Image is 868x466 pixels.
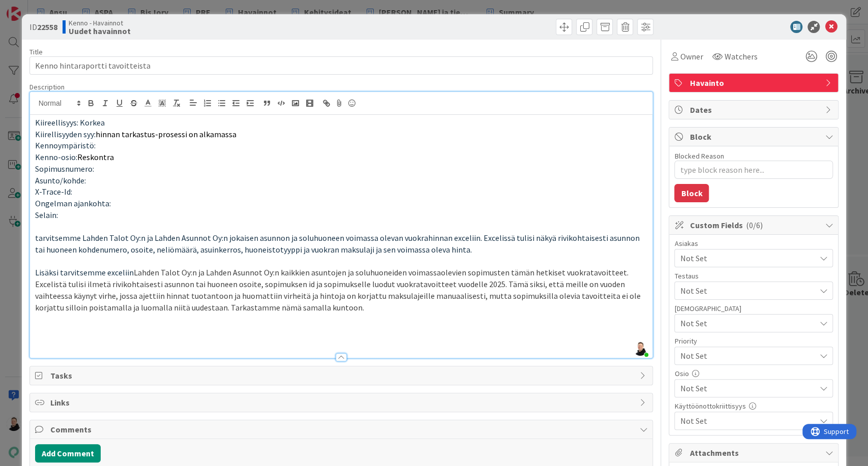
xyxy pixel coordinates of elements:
div: Osio [674,370,833,377]
label: Title [29,47,43,56]
span: Lisäksi tarvitsemme exceliin [35,267,134,277]
span: tarvitsemme Lahden Talot Oy:n ja Lahden Asunnot Oy:n jokaisen asunnon ja soluhuoneen voimassa ole... [35,233,641,255]
span: Not Set [680,317,815,329]
span: Not Set [680,382,815,394]
span: Description [29,82,65,91]
span: Not Set [680,415,815,427]
label: Blocked Reason [674,151,724,161]
span: Tasks [50,369,635,382]
div: Asiakas [674,240,833,247]
span: Ongelman ajankohta: [35,198,111,208]
span: Selain: [35,210,58,220]
div: Testaus [674,272,833,279]
span: Watchers [724,50,757,63]
span: Kennoympäristö: [35,140,96,150]
div: [DEMOGRAPHIC_DATA] [674,305,833,312]
span: ID [29,21,57,33]
span: Attachments [690,447,820,459]
input: type card name here... [29,56,653,75]
span: Asunto/kohde: [35,175,86,185]
button: Block [674,184,709,202]
span: Kenno-osio: [35,152,77,162]
span: hinnan tarkastus-prosessi on alkamassa [96,129,236,139]
span: Links [50,396,635,409]
span: Dates [690,104,820,116]
span: Lahden Talot Oy:n ja Lahden Asunnot Oy:n kaikkien asuntojen ja soluhuoneiden voimassaolevien sopi... [35,267,642,312]
span: X-Trace-Id: [35,187,72,197]
span: Comments [50,423,635,436]
div: Käyttöönottokriittisyys [674,402,833,410]
span: Sopimusnumero: [35,164,94,174]
span: Kiireellisyys: Korkea [35,117,105,128]
span: Kenno - Havainnot [69,19,131,27]
img: KHqomuoKQRjoNQxyxxwtZmjOUFPU5med.jpg [633,341,647,356]
b: Uudet havainnot [69,27,131,35]
span: Not Set [680,349,810,363]
span: Block [690,131,820,143]
span: Kiirellisyyden syy: [35,129,96,139]
span: Support [21,2,46,14]
span: Not Set [680,285,815,297]
b: 22558 [37,22,57,32]
span: ( 0/6 ) [745,220,762,230]
span: Owner [680,50,703,63]
span: Havainto [690,77,820,89]
span: Not Set [680,252,815,264]
span: Custom Fields [690,219,820,231]
span: Reskontra [77,152,114,162]
button: Add Comment [35,444,101,462]
div: Priority [674,337,833,345]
